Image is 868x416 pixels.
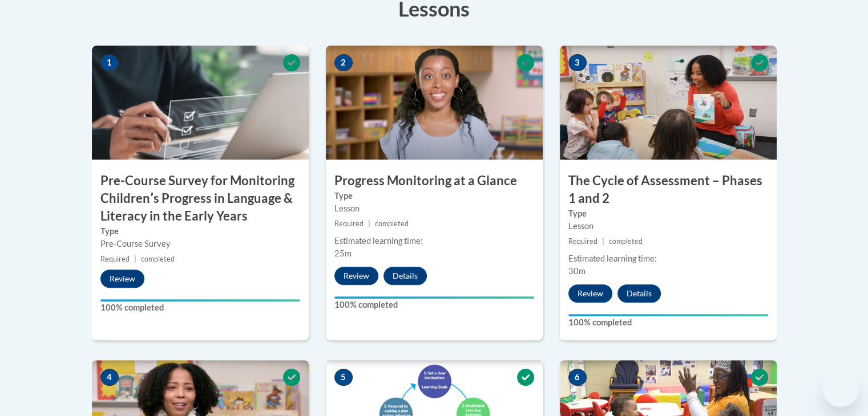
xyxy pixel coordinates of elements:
[568,284,612,303] button: Review
[334,202,534,215] div: Lesson
[560,46,777,160] img: Course Image
[375,219,409,228] span: completed
[334,190,534,202] label: Type
[334,369,353,386] span: 5
[334,248,352,258] span: 25m
[568,252,768,265] div: Estimated learning time:
[568,237,597,246] span: Required
[334,267,378,285] button: Review
[100,54,119,71] span: 1
[92,46,309,160] img: Course Image
[334,296,534,299] div: Your progress
[334,235,534,247] div: Estimated learning time:
[100,255,130,263] span: Required
[100,299,300,301] div: Your progress
[100,301,300,314] label: 100% completed
[100,369,119,386] span: 4
[609,237,643,246] span: completed
[383,267,427,285] button: Details
[602,237,604,246] span: |
[560,172,777,207] h3: The Cycle of Assessment – Phases 1 and 2
[100,225,300,238] label: Type
[822,370,859,407] iframe: Button to launch messaging window
[100,270,144,288] button: Review
[326,46,543,160] img: Course Image
[326,172,543,190] h3: Progress Monitoring at a Glance
[617,284,661,303] button: Details
[568,207,768,220] label: Type
[568,54,587,71] span: 3
[92,172,309,225] h3: Pre-Course Survey for Monitoring Childrenʹs Progress in Language & Literacy in the Early Years
[568,314,768,316] div: Your progress
[100,238,300,250] div: Pre-Course Survey
[334,219,364,228] span: Required
[368,219,370,228] span: |
[568,266,586,276] span: 30m
[141,255,175,263] span: completed
[568,316,768,329] label: 100% completed
[134,255,136,263] span: |
[568,220,768,233] div: Lesson
[568,369,587,386] span: 6
[334,54,353,71] span: 2
[334,299,534,311] label: 100% completed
